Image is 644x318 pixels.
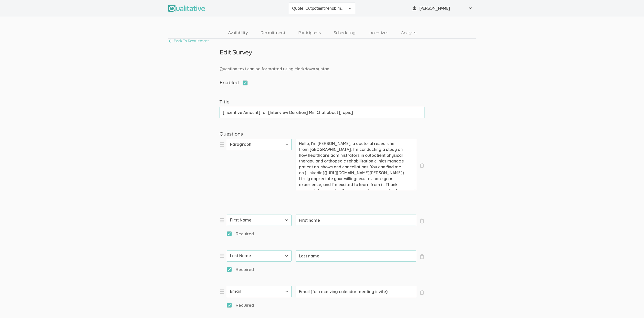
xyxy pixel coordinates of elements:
input: Type question here... [296,215,416,226]
img: Qualitative [168,5,205,12]
a: Incentives [362,27,395,38]
a: Back To Recruitment [168,37,209,44]
label: Questions [220,131,424,138]
span: × [419,163,424,168]
input: Type question here... [296,250,416,262]
span: Quote: Outpatient rehab management of no shows and cancellations [292,5,345,11]
input: Type question here... [296,286,416,297]
span: [PERSON_NAME] [419,5,465,11]
span: Enabled [220,80,248,86]
h3: Edit Survey [220,49,252,56]
a: Recruitment [254,27,292,38]
a: Analysis [394,27,422,38]
a: Scheduling [327,27,362,38]
span: × [419,218,424,224]
span: Required [227,302,254,308]
a: Availability [222,27,254,38]
span: Required [227,267,254,273]
span: Required [227,231,254,237]
button: [PERSON_NAME] [409,3,476,14]
label: Title [220,99,424,105]
span: × [419,290,424,295]
button: Quote: Outpatient rehab management of no shows and cancellations [289,3,355,14]
a: Participants [292,27,327,38]
div: Question text can be formatted using Markdown syntax. [216,66,428,72]
span: × [419,254,424,259]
